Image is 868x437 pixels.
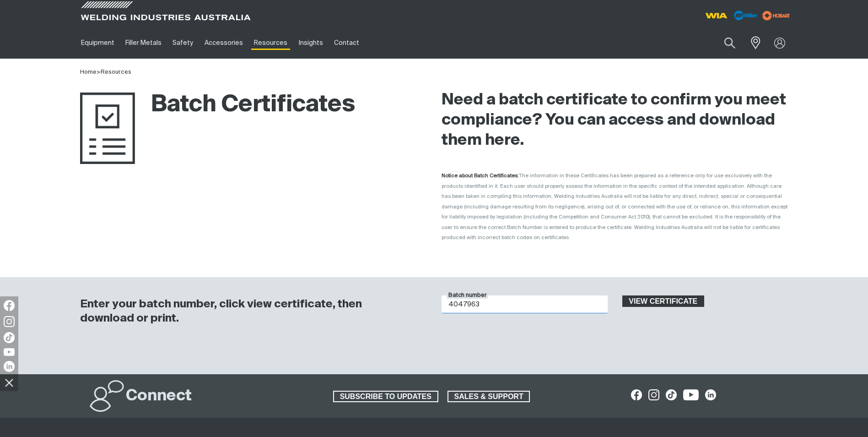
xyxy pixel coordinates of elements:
img: Facebook [4,300,15,311]
img: YouTube [4,348,15,356]
button: Search products [714,32,745,54]
a: Contact [329,27,365,59]
img: Instagram [4,316,15,327]
h2: Connect [126,386,192,406]
input: Product name or item number... [702,32,745,54]
img: LinkedIn [4,361,15,372]
img: miller [760,9,793,22]
a: SUBSCRIBE TO UPDATES [333,391,438,403]
span: View certificate [623,295,704,307]
nav: Main [75,27,614,59]
h1: Batch Certificates [80,90,355,120]
a: Insights [293,27,328,59]
img: TikTok [4,332,15,343]
a: Filler Metals [120,27,167,59]
a: Resources [101,69,131,75]
span: > [97,69,101,75]
a: Home [80,69,97,75]
a: Accessories [199,27,248,59]
h2: Need a batch certificate to confirm you meet compliance? You can access and download them here. [442,90,788,151]
a: SALES & SUPPORT [447,391,530,403]
h3: Enter your batch number, click view certificate, then download or print. [80,297,418,326]
strong: Notice about Batch Certificates: [442,173,519,178]
a: Resources [248,27,293,59]
a: Safety [167,27,199,59]
img: hide socials [1,375,17,390]
span: SUBSCRIBE TO UPDATES [334,391,437,403]
a: Equipment [75,27,120,59]
span: SALES & SUPPORT [448,391,529,403]
span: The information in these Certificates has been prepared as a reference only for use exclusively w... [442,173,787,240]
button: View certificate [622,295,705,307]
